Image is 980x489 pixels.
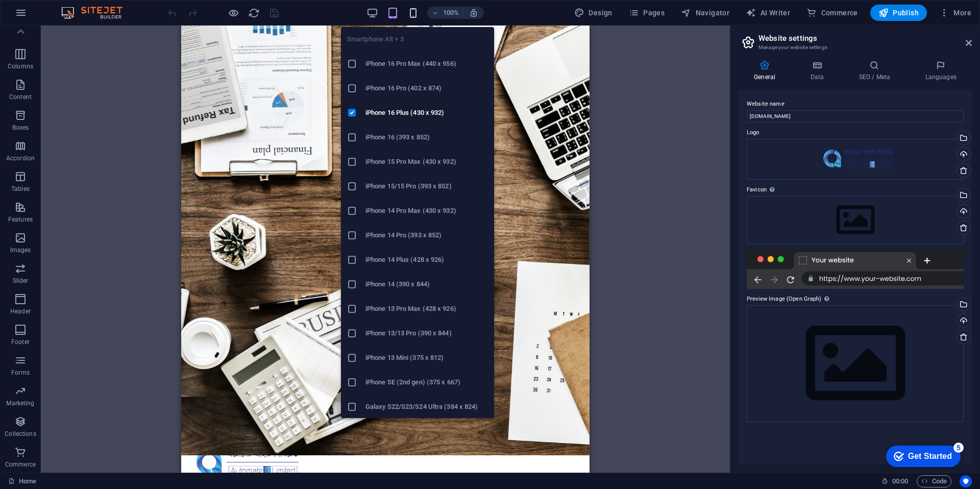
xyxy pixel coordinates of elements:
p: Commerce [5,460,36,469]
div: Design (Ctrl+Alt+Y) [570,5,617,21]
label: Favicon [747,184,964,196]
p: Forms [11,369,30,377]
button: Publish [870,5,927,21]
h6: iPhone SE (2nd gen) (375 x 667) [365,376,488,388]
p: Features [8,215,33,224]
h6: 100% [443,7,459,19]
button: Click here to leave preview mode and continue editing [227,7,239,19]
button: Design [570,5,617,21]
label: Website name [747,98,964,110]
button: AI Writer [742,5,794,21]
div: Select files from the file manager, stock photos, or upload file(s) [747,196,964,244]
span: Design [574,8,612,18]
h4: Languages [910,60,972,82]
h3: Manage your website settings [758,43,951,52]
p: Columns [8,62,33,70]
p: Images [10,246,31,254]
p: Tables [11,185,30,193]
p: Slider [13,277,29,285]
span: Navigator [681,8,729,18]
span: Pages [629,8,665,18]
img: Editor Logo [59,7,135,19]
label: Preview Image (Open Graph) [747,293,964,305]
button: 100% [427,7,463,19]
h6: iPhone 16 Pro Max (440 x 956) [365,58,488,70]
h4: SEO / Meta [843,60,910,82]
h6: Session time [881,475,909,487]
div: Get Started [30,11,74,20]
h6: iPhone 13/13 Pro (390 x 844) [365,327,488,339]
button: Pages [625,5,669,21]
span: Code [921,475,947,487]
span: 00 00 [892,475,908,487]
p: Header [10,307,31,315]
h4: Data [795,60,843,82]
h6: iPhone 16 (393 x 852) [365,131,488,143]
h6: iPhone 14 (390 x 844) [365,278,488,290]
h6: iPhone 15/15 Pro (393 x 852) [365,180,488,192]
button: Usercentrics [960,475,972,487]
h6: iPhone 16 Plus (430 x 932) [365,107,488,119]
h6: iPhone 15 Pro Max (430 x 932) [365,156,488,168]
p: Boxes [12,124,29,132]
h6: iPhone 13 Mini (375 x 812) [365,352,488,364]
p: Collections [5,430,36,438]
button: Commerce [802,5,862,21]
h2: Website settings [758,34,972,43]
span: Publish [878,8,919,18]
input: Name... [747,110,964,123]
p: Content [9,93,32,101]
div: Get Started 5 items remaining, 0% complete [8,5,83,27]
label: Logo [747,127,964,139]
span: : [899,477,901,485]
div: AutomateITLimitedFinalLogowithBangla-j9OSETcPvXrAH6U0tf_Q2Q.png [747,139,964,180]
h6: Galaxy S22/S23/S24 Ultra (384 x 824) [365,401,488,413]
p: Footer [11,338,30,346]
div: Select files from the file manager, stock photos, or upload file(s) [747,305,964,422]
button: Code [917,475,951,487]
span: More [939,8,971,18]
h6: iPhone 14 Plus (428 x 926) [365,254,488,266]
h6: iPhone 14 Pro (393 x 852) [365,229,488,241]
i: Reload page [248,7,260,19]
h6: iPhone 14 Pro Max (430 x 932) [365,205,488,217]
span: AI Writer [746,8,790,18]
button: More [935,5,975,21]
p: Accordion [6,154,35,162]
p: Marketing [6,399,34,407]
i: On resize automatically adjust zoom level to fit chosen device. [469,8,478,17]
h4: General [739,60,795,82]
button: Navigator [677,5,733,21]
button: reload [248,7,260,19]
div: 5 [76,2,86,12]
span: Commerce [806,8,858,18]
a: Click to cancel selection. Double-click to open Pages [8,475,36,487]
h6: iPhone 16 Pro (402 x 874) [365,82,488,94]
h6: iPhone 13 Pro Max (428 x 926) [365,303,488,315]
